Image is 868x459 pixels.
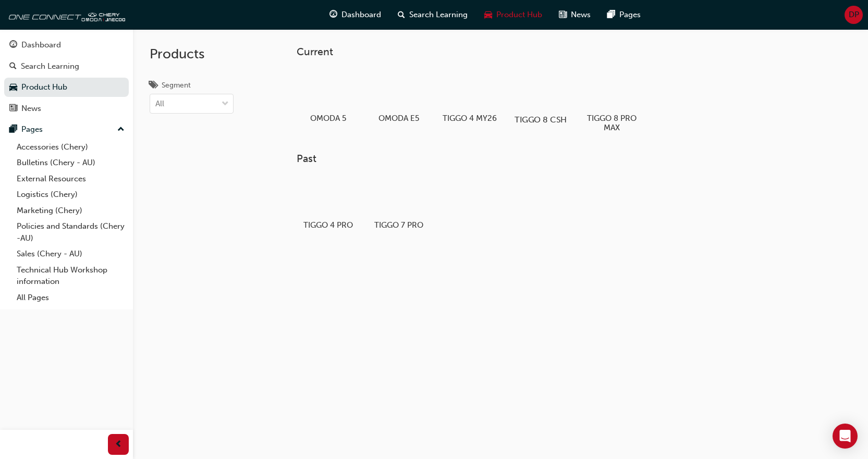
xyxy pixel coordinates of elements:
[9,125,17,134] span: pages-icon
[150,81,157,91] span: tags-icon
[155,98,164,110] div: All
[4,120,129,139] button: Pages
[13,139,129,155] a: Accessories (Chery)
[9,104,17,114] span: news-icon
[21,123,43,135] div: Pages
[571,9,591,21] span: News
[849,9,859,21] span: DP
[484,8,492,21] span: car-icon
[117,123,125,137] span: up-icon
[4,35,129,55] a: Dashboard
[13,187,129,203] a: Logistics (Chery)
[297,153,851,165] h3: Past
[438,66,501,127] a: TIGGO 4 MY26
[13,203,129,219] a: Marketing (Chery)
[443,114,497,123] h5: TIGGO 4 MY26
[341,9,381,21] span: Dashboard
[372,220,426,230] h5: TIGGO 7 PRO
[301,114,356,123] h5: OMODA 5
[476,4,551,26] a: car-iconProduct Hub
[21,103,41,115] div: News
[496,9,542,21] span: Product Hub
[13,155,129,171] a: Bulletins (Chery - AU)
[297,173,359,234] a: TIGGO 4 PRO
[329,8,337,21] span: guage-icon
[398,8,405,21] span: search-icon
[4,99,129,118] a: News
[115,438,123,451] span: prev-icon
[368,66,430,127] a: OMODA E5
[13,246,129,262] a: Sales (Chery - AU)
[21,39,61,51] div: Dashboard
[599,4,649,26] a: pages-iconPages
[5,4,125,25] img: oneconnect
[9,41,17,50] span: guage-icon
[301,220,356,230] h5: TIGGO 4 PRO
[297,66,359,127] a: OMODA 5
[580,66,643,136] a: TIGGO 8 PRO MAX
[9,83,17,92] span: car-icon
[845,6,863,24] button: DP
[559,8,567,21] span: news-icon
[13,262,129,290] a: Technical Hub Workshop information
[833,424,858,449] div: Open Intercom Messenger
[4,33,129,120] button: DashboardSearch LearningProduct HubNews
[13,218,129,246] a: Policies and Standards (Chery -AU)
[584,114,639,132] h5: TIGGO 8 PRO MAX
[162,80,191,91] div: Segment
[9,62,17,71] span: search-icon
[13,171,129,187] a: External Resources
[21,60,79,72] div: Search Learning
[4,78,129,97] a: Product Hub
[551,4,599,26] a: news-iconNews
[372,114,426,123] h5: OMODA E5
[607,8,615,21] span: pages-icon
[222,97,229,111] span: down-icon
[321,4,389,26] a: guage-iconDashboard
[511,115,569,125] h5: TIGGO 8 CSH
[297,46,851,58] h3: Current
[509,66,572,127] a: TIGGO 8 CSH
[13,290,129,306] a: All Pages
[4,57,129,76] a: Search Learning
[150,46,234,63] h2: Products
[389,4,476,26] a: search-iconSearch Learning
[619,9,641,21] span: Pages
[409,9,468,21] span: Search Learning
[368,173,430,234] a: TIGGO 7 PRO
